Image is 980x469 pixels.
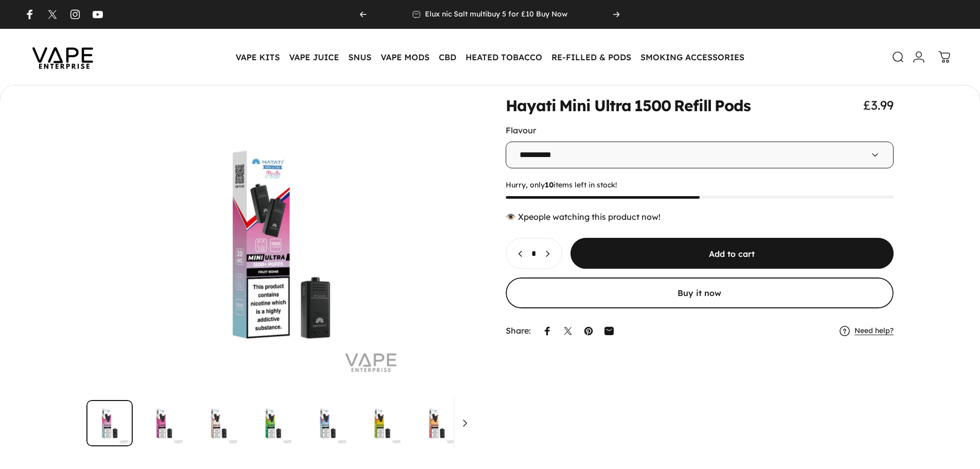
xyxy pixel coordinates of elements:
[506,277,894,308] button: Buy it now
[414,400,460,446] button: Go to item
[506,125,536,135] label: Flavour
[231,46,749,68] nav: Primary
[231,46,284,68] summary: VAPE KITS
[559,98,591,113] animate-element: Mini
[571,238,894,269] button: Add to cart
[863,97,894,113] span: £3.99
[425,10,567,19] p: Elux nic Salt multibuy 5 for £10 Buy Now
[468,400,514,446] button: Go to item
[547,46,636,68] summary: RE-FILLED & PODS
[141,400,187,446] button: Go to item
[250,400,296,446] button: Go to item
[506,239,530,269] button: Decrease quantity for Hayati Mini Ultra 1500 Refill Pods
[195,400,242,446] button: Go to item
[359,400,405,446] img: Hayati Mini Ultra 1500 Refill Pods
[86,97,475,392] button: Open media 1 in modal
[715,98,751,113] animate-element: Pods
[10,428,43,459] iframe: chat widget
[854,326,894,336] a: Need help?
[594,98,632,113] animate-element: Ultra
[344,46,376,68] summary: SNUS
[305,400,351,446] button: Go to item
[16,33,109,81] img: Vape Enterprise
[86,400,133,446] img: Hayati Mini Ultra 1500 Refill Pods
[461,46,547,68] summary: HEATED TOBACCO
[506,212,894,222] div: 👁️ people watching this product now!
[468,400,514,446] img: Hayati Mini Ultra 1500 Refill Pods
[538,239,562,269] button: Increase quantity for Hayati Mini Ultra 1500 Refill Pods
[506,327,531,335] p: Share:
[634,98,671,113] animate-element: 1500
[141,400,187,446] img: Hayati Mini Ultra 1500 Refill Pods
[414,400,460,446] img: Hayati Mini Ultra 1500 Refill Pods
[376,46,434,68] summary: VAPE MODS
[305,400,351,446] img: Hayati Mini Ultra 1500 Refill Pods
[636,46,749,68] summary: SMOKING ACCESSORIES
[434,46,461,68] summary: CBD
[10,266,195,423] iframe: chat widget
[506,98,557,113] animate-element: Hayati
[284,46,344,68] summary: VAPE JUICE
[674,98,711,113] animate-element: Refill
[250,400,296,446] img: Hayati Mini Ultra 1500 Refill Pods
[933,46,956,68] a: 0 items
[506,181,894,190] span: Hurry, only items left in stock!
[86,97,475,446] media-gallery: Gallery Viewer
[195,400,242,446] img: Hayati Mini Ultra 1500 Refill Pods
[545,180,554,189] strong: 10
[359,400,405,446] button: Go to item
[86,400,133,446] button: Go to item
